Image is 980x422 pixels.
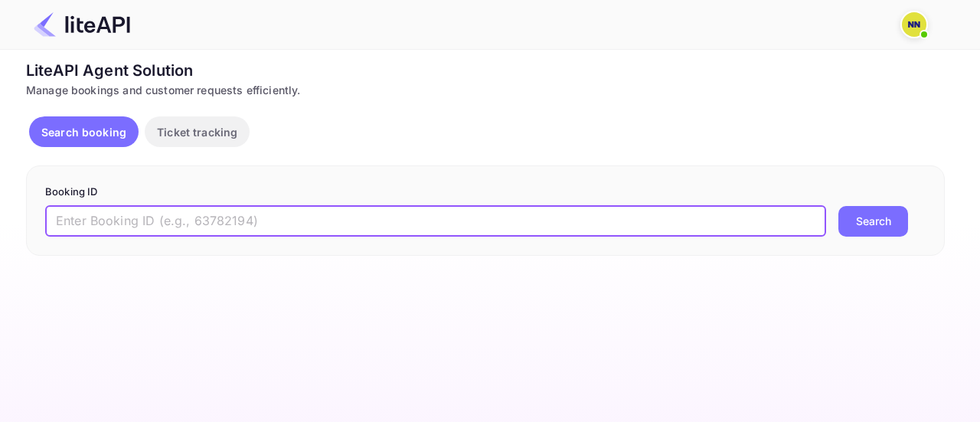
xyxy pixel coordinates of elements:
p: Search booking [41,124,126,140]
div: LiteAPI Agent Solution [26,59,945,82]
p: Booking ID [45,185,926,200]
p: Ticket tracking [157,124,237,140]
img: N/A N/A [902,12,926,37]
button: Search [838,206,908,237]
input: Enter Booking ID (e.g., 63782194) [45,206,826,237]
div: Manage bookings and customer requests efficiently. [26,82,945,98]
img: LiteAPI Logo [34,12,130,37]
